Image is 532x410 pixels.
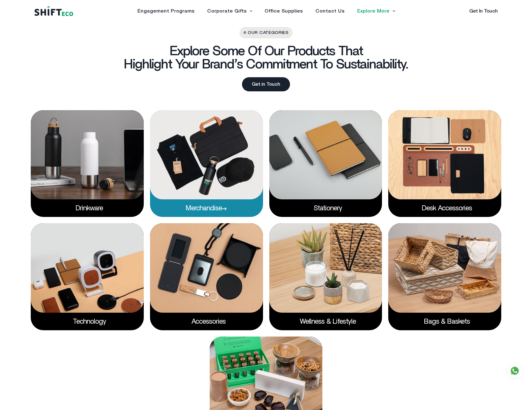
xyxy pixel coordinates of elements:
img: lifestyle.png [269,223,382,312]
a: Contact Us [315,8,345,13]
a: Drinkware [76,205,99,212]
a: Get In Touch [469,8,498,13]
a: Engagement Programs [137,8,195,13]
img: stationary.png [269,110,382,199]
a: Stationery [314,205,338,212]
a: Technology [73,318,102,325]
a: Merchandise [186,205,227,212]
img: Drinkware.png [31,110,144,199]
a: Get in Touch [242,77,290,91]
img: bags.png [388,223,501,312]
a: Wellness & Lifestyle [300,318,352,325]
h3: Explore some of our products that highlight your brand’s commitment to sustainability. [124,45,408,71]
a: Desk accessories [422,205,468,212]
a: Explore More [357,8,390,13]
img: accessories_1f29f8c0-6949-4701-a5f9-45fb7650ad83.png [150,223,263,312]
a: Corporate Gifts [207,8,247,13]
img: technology.png [31,223,144,312]
img: Merchandise.png [150,110,263,199]
a: Bags & Baskets [424,318,465,325]
span: Our Categories [239,27,293,38]
a: Office Supplies [265,8,303,13]
a: Accessories [191,318,221,325]
img: desk-accessories.png [388,110,501,199]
